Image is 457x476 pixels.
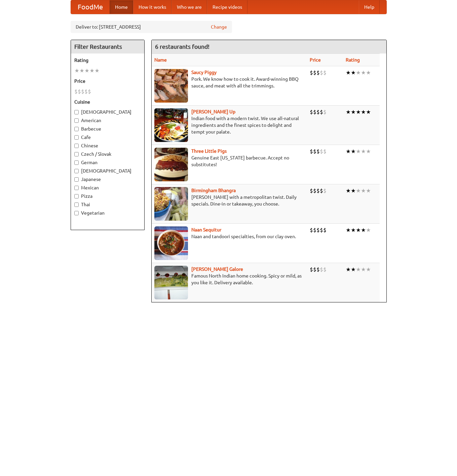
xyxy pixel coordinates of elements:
img: currygalore.jpg [154,266,188,299]
li: $ [316,226,320,234]
a: [PERSON_NAME] Galore [191,266,243,272]
a: FoodMe [71,0,110,14]
li: $ [320,226,323,234]
a: Three Little Pigs [191,148,227,154]
li: ★ [366,148,371,155]
h5: Cuisine [74,99,141,105]
li: ★ [356,266,361,273]
label: Mexican [74,184,141,191]
li: ★ [356,148,361,155]
input: Cafe [74,135,79,140]
input: Pizza [74,194,79,198]
img: bhangra.jpg [154,187,188,221]
li: $ [316,187,320,194]
label: Cafe [74,134,141,141]
li: ★ [351,69,356,76]
li: ★ [356,108,361,116]
li: ★ [84,67,89,74]
li: $ [88,88,91,95]
li: ★ [366,69,371,76]
p: Naan and tandoori specialties, from our clay oven. [154,233,305,240]
label: Czech / Slovak [74,151,141,157]
a: Birmingham Bhangra [191,188,236,193]
div: Deliver to: [STREET_ADDRESS] [71,21,232,33]
label: Chinese [74,142,141,149]
a: Help [359,0,380,14]
li: $ [323,266,327,273]
li: ★ [351,148,356,155]
li: ★ [361,69,366,76]
label: German [74,159,141,166]
li: $ [313,69,316,76]
li: ★ [351,226,356,234]
li: $ [323,187,327,194]
input: American [74,118,79,123]
input: [DEMOGRAPHIC_DATA] [74,169,79,173]
li: $ [84,88,88,95]
label: [DEMOGRAPHIC_DATA] [74,109,141,115]
a: Rating [346,57,360,63]
li: ★ [361,266,366,273]
li: $ [78,88,81,95]
p: Famous North Indian home cooking. Spicy or mild, as you like it. Delivery available. [154,272,305,286]
li: $ [310,148,313,155]
img: naansequitur.jpg [154,226,188,260]
li: ★ [346,108,351,116]
li: $ [320,187,323,194]
img: curryup.jpg [154,108,188,142]
li: $ [81,88,84,95]
a: Saucy Piggy [191,70,217,75]
li: $ [310,266,313,273]
h4: Filter Restaurants [71,40,144,53]
li: ★ [366,266,371,273]
li: ★ [346,226,351,234]
a: Who we are [172,0,207,14]
li: ★ [356,69,361,76]
li: $ [310,108,313,116]
input: Mexican [74,186,79,190]
li: ★ [94,67,100,74]
li: ★ [361,148,366,155]
li: ★ [346,69,351,76]
li: ★ [346,187,351,194]
a: How it works [133,0,172,14]
li: ★ [89,67,94,74]
li: $ [316,148,320,155]
a: Recipe videos [207,0,247,14]
li: ★ [79,67,84,74]
label: [DEMOGRAPHIC_DATA] [74,168,141,174]
ng-pluralize: 6 restaurants found! [155,43,210,50]
li: ★ [346,148,351,155]
li: $ [310,187,313,194]
li: ★ [366,108,371,116]
input: Thai [74,203,79,207]
li: $ [316,69,320,76]
h5: Price [74,78,141,84]
a: Naan Sequitur [191,227,221,232]
li: ★ [351,266,356,273]
a: [PERSON_NAME] Up [191,109,235,114]
label: American [74,117,141,124]
label: Vegetarian [74,210,141,216]
li: $ [323,69,327,76]
li: ★ [366,226,371,234]
li: ★ [361,226,366,234]
li: $ [313,108,316,116]
li: $ [313,187,316,194]
li: $ [313,266,316,273]
p: [PERSON_NAME] with a metropolitan twist. Daily specials. Dine-in or takeaway, you choose. [154,194,305,207]
input: German [74,160,79,165]
input: [DEMOGRAPHIC_DATA] [74,110,79,114]
li: $ [74,88,78,95]
li: $ [323,226,327,234]
a: Home [110,0,133,14]
input: Chinese [74,144,79,148]
li: ★ [351,187,356,194]
a: Change [211,24,227,30]
li: $ [316,266,320,273]
label: Thai [74,201,141,208]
